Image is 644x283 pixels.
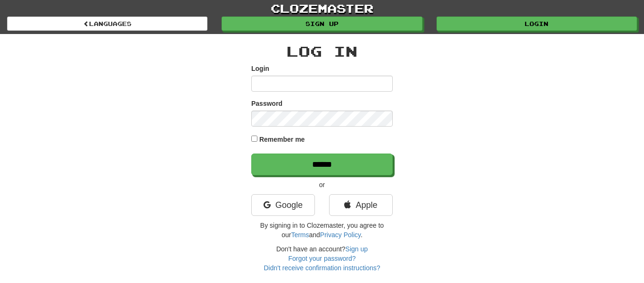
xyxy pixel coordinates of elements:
a: Sign up [222,17,422,31]
p: By signing in to Clozemaster, you agree to our and . [251,221,393,240]
p: or [251,180,393,189]
a: Privacy Policy [320,231,361,239]
a: Google [251,194,315,216]
a: Sign up [346,245,368,253]
div: Don't have an account? [251,244,393,273]
a: Languages [7,17,207,31]
a: Forgot your password? [288,255,355,262]
a: Didn't receive confirmation instructions? [264,264,380,272]
label: Login [251,64,269,73]
h2: Log In [251,43,393,59]
a: Login [437,17,637,31]
label: Password [251,99,282,108]
a: Terms [291,231,309,239]
a: Apple [329,194,393,216]
label: Remember me [259,135,305,144]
